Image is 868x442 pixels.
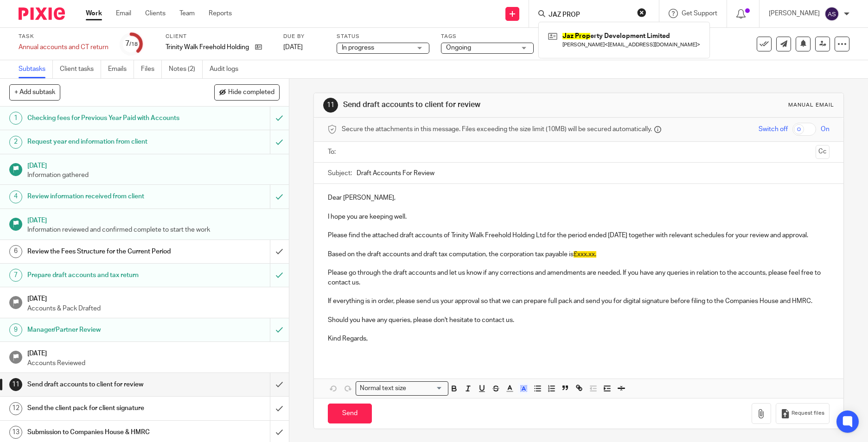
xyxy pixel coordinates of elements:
label: Status [337,33,429,40]
label: Task [19,33,108,40]
button: Hide completed [214,84,280,100]
div: 11 [9,378,22,391]
input: Send [328,404,372,423]
p: Should you have any queries, please don't hesitate to contact us. [328,316,830,325]
div: 4 [9,190,22,203]
button: Cc [816,145,830,159]
h1: [DATE] [27,159,280,170]
p: Trinity Walk Freehold Holding Ltd [166,43,250,52]
div: 11 [323,98,338,113]
p: Please find the attached draft accounts of Trinity Walk Freehold Holding Ltd for the period ended... [328,231,830,240]
a: Email [116,9,131,18]
a: Work [86,9,102,18]
h1: [DATE] [27,214,280,225]
p: [PERSON_NAME] [769,9,820,18]
a: Team [179,9,195,18]
button: + Add subtask [9,84,60,100]
div: 13 [9,426,22,439]
a: Client tasks [60,60,101,78]
div: 2 [9,136,22,149]
span: Switch off [759,125,788,134]
a: Emails [108,60,134,78]
div: 7 [9,269,22,282]
p: Accounts & Pack Drafted [27,304,280,313]
label: Tags [441,33,534,40]
a: Audit logs [210,60,245,78]
h1: Submission to Companies House & HMRC [27,425,183,439]
img: Pixie [19,7,65,20]
p: Information reviewed and confirmed complete to start the work [27,225,280,234]
span: On [821,125,830,134]
label: To: [328,147,338,157]
span: In progress [342,44,374,51]
h1: [DATE] [27,292,280,303]
span: Hide completed [228,89,274,96]
span: [DATE] [283,44,303,51]
p: I hope you are keeping well. [328,212,830,221]
p: Accounts Reviewed [27,359,280,368]
span: Normal text size [358,384,408,393]
p: Information gathered [27,170,280,180]
a: Subtasks [19,60,53,78]
input: Search [548,11,631,19]
p: Kind Regards, [328,334,830,343]
h1: Request year end information from client [27,135,183,149]
h1: Send draft accounts to client for review [343,100,599,110]
label: Subject: [328,169,352,178]
h1: Checking fees for Previous Year Paid with Accounts [27,111,183,125]
p: If everything is in order, please send us your approval so that we can prepare full pack and send... [328,297,830,306]
div: 6 [9,245,22,258]
span: Ongoing [446,44,471,51]
h1: Review information received from client [27,189,183,203]
div: Search for option [356,381,448,396]
input: Search for option [409,384,443,393]
h1: Prepare draft accounts and tax return [27,268,183,282]
p: Please go through the draft accounts and let us know if any corrections and amendments are needed... [328,268,830,287]
h1: Review the Fees Structure for the Current Period [27,245,183,259]
p: Based on the draft accounts and draft tax computation, the corporation tax payable is [328,250,830,259]
span: Request files [791,410,824,417]
div: 7 [125,38,138,49]
h1: Send draft accounts to client for review [27,378,183,391]
span: Secure the attachments in this message. Files exceeding the size limit (10MB) will be secured aut... [342,125,652,134]
a: Reports [209,9,232,18]
p: Dear [PERSON_NAME], [328,193,830,202]
button: Request files [776,403,830,424]
span: Get Support [682,10,717,17]
button: Clear [637,8,646,17]
a: Notes (2) [169,60,203,78]
div: 9 [9,323,22,336]
h1: Manager/Partner Review [27,323,183,337]
div: Manual email [788,101,834,109]
a: Clients [145,9,166,18]
div: 1 [9,112,22,125]
img: svg%3E [824,6,839,21]
h1: Send the client pack for client signature [27,401,183,415]
span: £xxx.xx. [574,251,596,258]
small: /18 [129,42,138,47]
label: Client [166,33,272,40]
a: Files [141,60,162,78]
div: Annual accounts and CT return [19,43,108,52]
h1: [DATE] [27,347,280,358]
label: Due by [283,33,325,40]
div: 12 [9,402,22,415]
